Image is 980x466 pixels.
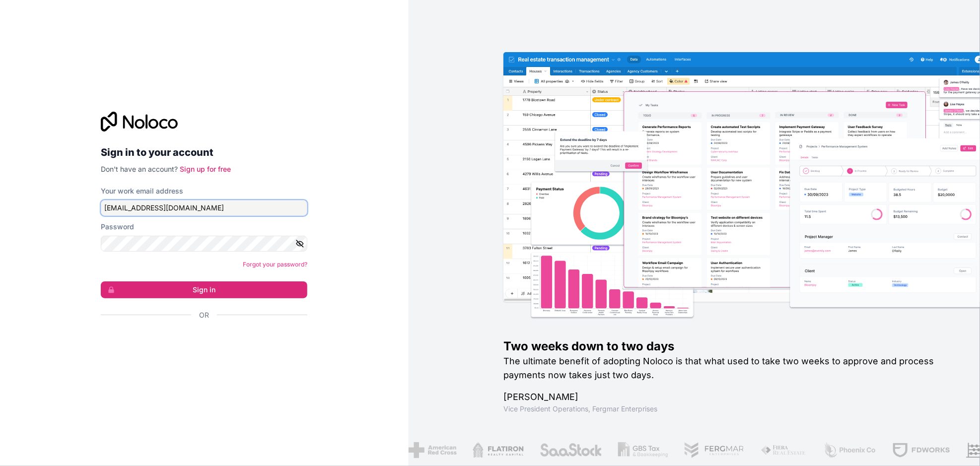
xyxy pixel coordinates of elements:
input: Password [101,236,307,252]
span: Don't have an account? [101,165,178,173]
img: /assets/gbstax-C-GtDUiK.png [618,442,669,458]
img: /assets/fdworks-Bi04fVtw.png [892,442,950,458]
a: Forgot your password? [243,261,307,268]
span: Or [199,310,209,320]
label: Your work email address [101,186,183,196]
h1: [PERSON_NAME] [503,390,948,404]
h1: Two weeks down to two days [503,338,948,354]
input: Email address [101,200,307,216]
iframe: Schaltfläche „Über Google anmelden“ [96,331,304,353]
img: /assets/american-red-cross-BAupjrZR.png [409,442,457,458]
h2: Sign in to your account [101,143,307,161]
img: /assets/fergmar-CudnrXN5.png [684,442,745,458]
img: /assets/flatiron-C8eUkumj.png [473,442,524,458]
label: Password [101,222,134,232]
img: /assets/fiera-fwj2N5v4.png [761,442,807,458]
button: Sign in [101,281,307,298]
a: Sign up for free [180,165,231,173]
h1: Vice President Operations , Fergmar Enterprises [503,404,948,414]
h2: The ultimate benefit of adopting Noloco is that what used to take two weeks to approve and proces... [503,354,948,382]
img: /assets/saastock-C6Zbiodz.png [540,442,602,458]
img: /assets/phoenix-BREaitsQ.png [823,442,877,458]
